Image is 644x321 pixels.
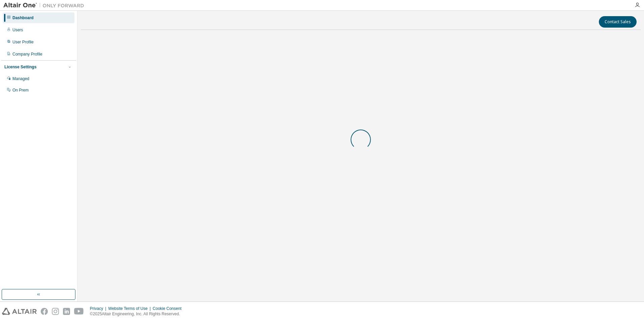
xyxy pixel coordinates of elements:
[599,16,637,28] button: Contact Sales
[3,2,88,9] img: Altair One
[12,51,42,57] div: Company Profile
[12,39,34,45] div: User Profile
[108,306,153,311] div: Website Terms of Use
[12,76,29,81] div: Managed
[90,306,108,311] div: Privacy
[153,306,185,311] div: Cookie Consent
[12,15,34,21] div: Dashboard
[90,311,186,317] p: © 2025 Altair Engineering, Inc. All Rights Reserved.
[74,308,84,315] img: youtube.svg
[12,87,29,93] div: On Prem
[2,308,37,315] img: altair_logo.svg
[63,308,70,315] img: linkedin.svg
[4,64,36,70] div: License Settings
[12,27,23,33] div: Users
[52,308,59,315] img: instagram.svg
[41,308,48,315] img: facebook.svg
